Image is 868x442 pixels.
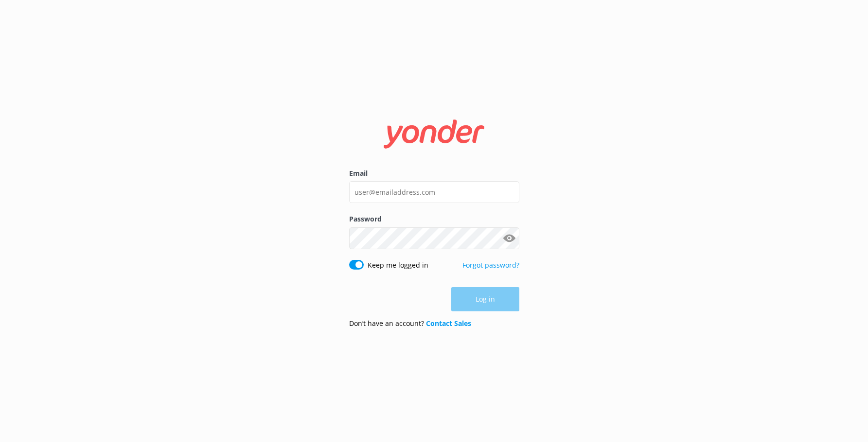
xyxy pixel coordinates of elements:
[349,214,519,224] label: Password
[462,260,519,270] a: Forgot password?
[500,228,519,248] button: Show password
[368,260,428,271] label: Keep me logged in
[349,318,471,329] p: Don’t have an account?
[426,319,471,328] a: Contact Sales
[349,168,519,179] label: Email
[349,181,519,203] input: user@emailaddress.com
